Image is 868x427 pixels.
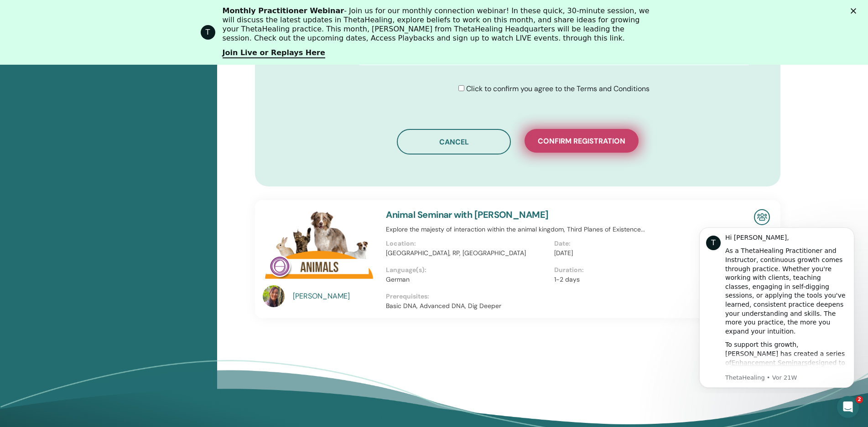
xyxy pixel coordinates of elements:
p: Prerequisites: [386,292,722,301]
div: Schließen [851,8,860,14]
a: Animal Seminar with [PERSON_NAME] [386,209,548,221]
p: Duration: [554,265,717,275]
iframe: Intercom live chat [837,396,859,418]
a: [PERSON_NAME] [293,291,377,302]
span: Cancel [439,137,469,147]
p: 1-2 days [554,275,717,284]
iframe: Intercom notifications Nachricht [686,219,868,393]
button: Cancel [397,129,511,154]
p: [DATE] [554,248,717,258]
span: Confirm registration [538,136,625,146]
p: [GEOGRAPHIC_DATA], RP, [GEOGRAPHIC_DATA] [386,248,549,258]
span: Click to confirm you agree to the Terms and Conditions [466,84,650,93]
p: Basic DNA, Advanced DNA, Dig Deeper [386,301,722,311]
p: Message from ThetaHealing, sent Vor 21W [40,154,162,163]
span: 2 [856,396,863,403]
img: Animal Seminar [263,209,375,288]
p: Language(s): [386,265,549,275]
p: Location: [386,239,549,248]
div: To support this growth, [PERSON_NAME] has created a series of designed to help you refine your kn... [40,121,162,220]
div: - Join us for our monthly connection webinar! In these quick, 30-minute session, we will discuss ... [223,6,653,43]
p: German [386,275,549,284]
img: default.jpg [263,285,285,307]
a: Join Live or Replays Here [223,48,325,58]
button: Confirm registration [525,129,639,153]
p: Date: [554,239,717,248]
img: In-Person Seminar [754,209,770,225]
div: Profile image for ThetaHealing [201,25,215,40]
a: Enhancement Seminars [46,140,122,147]
b: Monthly Practitioner Webinar [223,6,344,15]
p: Explore the majesty of interaction within the animal kingdom, Third Planes of Existence... [386,225,722,234]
